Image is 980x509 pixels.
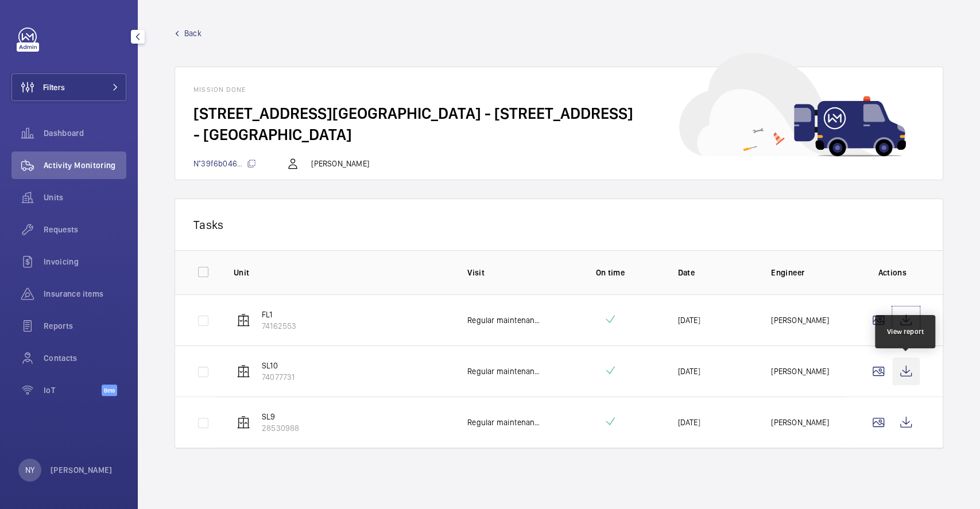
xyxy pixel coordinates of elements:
[771,417,828,428] p: [PERSON_NAME]
[193,86,924,94] h1: Mission done
[771,366,828,377] p: [PERSON_NAME]
[865,267,920,278] p: Actions
[237,415,250,429] img: elevator.svg
[467,314,543,326] p: Regular maintenance
[262,371,295,383] p: 74077731
[44,256,126,267] span: Invoicing
[51,464,113,476] p: [PERSON_NAME]
[44,288,126,300] span: Insurance items
[44,320,126,332] span: Reports
[193,103,924,124] h2: [STREET_ADDRESS][GEOGRAPHIC_DATA] - [STREET_ADDRESS]
[467,417,543,428] p: Regular maintenance
[11,73,126,101] button: Filters
[771,314,828,326] p: [PERSON_NAME]
[44,127,126,139] span: Dashboard
[467,366,543,377] p: Regular maintenance
[262,422,299,434] p: 28530988
[677,314,700,326] p: [DATE]
[25,464,34,476] p: NY
[886,327,924,337] div: View report
[262,309,296,320] p: FL1
[193,124,924,145] h2: - [GEOGRAPHIC_DATA]
[467,267,543,278] p: Visit
[44,384,102,396] span: IoT
[677,417,700,428] p: [DATE]
[193,159,256,168] span: N°39f6b046...
[262,320,296,332] p: 74162553
[771,267,846,278] p: Engineer
[44,352,126,364] span: Contacts
[311,158,369,169] p: [PERSON_NAME]
[184,28,202,39] span: Back
[262,411,299,422] p: SL9
[44,160,126,171] span: Activity Monitoring
[679,53,906,157] img: car delivery
[237,313,250,327] img: elevator.svg
[262,360,295,371] p: SL10
[44,192,126,203] span: Units
[234,267,449,278] p: Unit
[677,267,753,278] p: Date
[43,81,65,93] span: Filters
[677,366,700,377] p: [DATE]
[561,267,660,278] p: On time
[44,224,126,235] span: Requests
[193,217,924,232] p: Tasks
[237,364,250,378] img: elevator.svg
[102,384,117,396] span: Beta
